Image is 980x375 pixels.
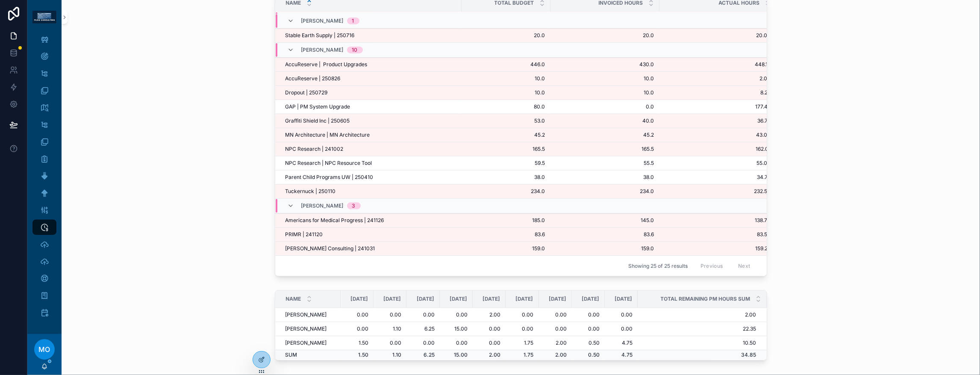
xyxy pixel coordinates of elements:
[665,117,771,124] span: 36.75
[417,296,434,302] span: [DATE]
[285,245,456,252] a: [PERSON_NAME] Consulting | 241031
[665,231,771,238] a: 83.50
[539,336,572,350] td: 2.00
[440,336,473,350] td: 0.00
[665,75,771,82] a: 2.00
[467,245,545,252] a: 159.0
[275,322,341,336] td: [PERSON_NAME]
[275,308,341,322] td: [PERSON_NAME]
[350,296,368,302] span: [DATE]
[556,75,654,82] a: 10.0
[556,174,654,181] span: 38.0
[506,350,539,360] td: 1.75
[285,103,456,110] a: GAP | PM System Upgrade
[341,322,374,336] td: 0.00
[556,103,654,110] a: 0.0
[285,75,456,82] a: AccuReserve | 250826
[473,336,506,350] td: 0.00
[605,308,638,322] td: 0.00
[556,32,654,39] a: 20.0
[285,117,456,124] a: Graffiti Shield Inc | 250605
[473,350,506,360] td: 2.00
[556,217,654,224] a: 145.0
[374,350,406,360] td: 1.10
[285,174,456,181] a: Parent Child Programs UW | 250410
[275,336,341,350] td: [PERSON_NAME]
[556,132,654,138] a: 45.2
[285,217,384,224] span: Americans for Medical Progress | 241126
[556,231,654,238] span: 83.6
[467,132,545,138] span: 45.2
[406,350,439,360] td: 6.25
[556,117,654,124] a: 40.0
[285,32,456,39] a: Stable Earth Supply | 250716
[285,245,375,252] span: [PERSON_NAME] Consulting | 241031
[467,146,545,152] a: 165.5
[556,245,654,252] a: 159.0
[467,32,545,39] span: 20.0
[341,308,374,322] td: 0.00
[665,174,771,181] a: 34.75
[665,146,771,152] a: 162.01
[572,350,605,360] td: 0.50
[506,322,539,336] td: 0.00
[605,350,638,360] td: 4.75
[285,188,456,195] a: Tuckernuck | 250110
[665,103,771,110] a: 177.48
[556,188,654,195] a: 234.0
[39,344,50,354] span: MO
[665,61,771,68] span: 448.18
[605,336,638,350] td: 4.75
[638,308,766,322] td: 2.00
[539,350,572,360] td: 2.00
[665,132,771,138] span: 43.00
[572,322,605,336] td: 0.00
[275,350,341,360] td: SUM
[556,160,654,167] a: 55.5
[467,160,545,167] span: 59.5
[539,322,572,336] td: 0.00
[285,89,456,96] a: Dropout | 250729
[440,322,473,336] td: 15.00
[383,296,401,302] span: [DATE]
[665,89,771,96] a: 8.25
[285,89,328,96] span: Dropout | 250729
[341,336,374,350] td: 1.50
[440,308,473,322] td: 0.00
[341,350,374,360] td: 1.50
[285,103,350,110] span: GAP | PM System Upgrade
[450,296,467,302] span: [DATE]
[285,231,323,238] span: PRIMR | 241120
[556,61,654,68] span: 430.0
[665,217,771,224] a: 138.70
[467,217,545,224] span: 185.0
[582,296,599,302] span: [DATE]
[285,160,456,167] a: NPC Research | NPC Resource Tool
[352,47,358,53] div: 10
[285,146,344,152] span: NPC Research | 241002
[506,336,539,350] td: 1.75
[539,308,572,322] td: 0.00
[301,47,344,53] span: [PERSON_NAME]
[467,89,545,96] a: 10.0
[406,322,439,336] td: 6.25
[665,160,771,167] a: 55.00
[665,188,771,195] a: 232.50
[285,231,456,238] a: PRIMR | 241120
[483,296,500,302] span: [DATE]
[285,160,372,167] span: NPC Research | NPC Resource Tool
